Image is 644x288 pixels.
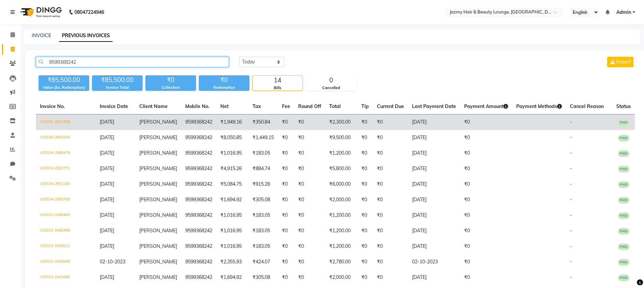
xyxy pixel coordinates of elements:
td: ₹1,949.16 [216,114,248,130]
td: ₹0 [373,130,408,146]
td: ₹0 [357,254,373,270]
td: ₹1,200.00 [325,223,357,239]
span: Round Off [298,103,321,109]
td: ₹0 [294,208,325,223]
span: PAID [618,181,629,188]
div: 0 [306,76,356,85]
td: ₹1,016.95 [216,146,248,161]
td: ₹0 [278,177,294,192]
td: V/2023-24/1665 [36,270,96,285]
span: PAID [618,243,629,250]
td: [DATE] [408,146,460,161]
div: ₹85,500.00 [39,75,89,85]
span: - [570,228,572,234]
td: ₹2,000.00 [325,192,357,208]
td: ₹1,200.00 [325,208,357,223]
div: ₹0 [199,75,249,85]
span: [DATE] [100,274,114,280]
span: PAID [618,166,629,173]
td: [DATE] [408,239,460,254]
div: ₹0 [145,75,196,85]
td: ₹183.05 [248,208,278,223]
span: Invoice No. [40,103,65,109]
td: V/2023-24/3611 [36,239,96,254]
span: [PERSON_NAME] [139,134,177,140]
td: V/2023-24/2849 [36,254,96,270]
td: V/2024-25/0705 [36,192,96,208]
td: ₹1,449.15 [248,130,278,146]
td: ₹1,016.95 [216,208,248,223]
td: ₹8,050.85 [216,130,248,146]
td: ₹0 [373,208,408,223]
td: ₹5,084.75 [216,177,248,192]
input: Search by Name/Mobile/Email/Invoice No [36,57,229,67]
td: 9599368242 [181,114,216,130]
td: ₹5,800.00 [325,161,357,177]
td: 9599368242 [181,130,216,146]
div: ₹85,500.00 [92,75,143,85]
td: 9599368242 [181,146,216,161]
td: ₹2,300.00 [325,114,357,130]
td: ₹0 [278,270,294,285]
td: ₹0 [357,177,373,192]
td: ₹0 [294,146,325,161]
td: ₹0 [460,239,512,254]
td: ₹0 [357,114,373,130]
span: Invoice Date [100,103,128,109]
span: Total [329,103,341,109]
div: Redemption [199,85,249,90]
td: [DATE] [408,161,460,177]
span: Cancel Reason [570,103,604,109]
td: ₹0 [460,146,512,161]
span: Admin [616,9,631,16]
td: 9599368242 [181,192,216,208]
span: PAID [618,150,629,157]
td: [DATE] [408,223,460,239]
span: - [570,212,572,218]
div: Value (Ex. Redemption) [39,85,89,90]
td: ₹1,016.95 [216,239,248,254]
span: Current Due [377,103,404,109]
td: 9599368242 [181,208,216,223]
td: ₹0 [357,130,373,146]
span: [PERSON_NAME] [139,243,177,249]
td: ₹0 [460,161,512,177]
span: [PERSON_NAME] [139,274,177,280]
td: ₹0 [373,114,408,130]
span: [PERSON_NAME] [139,181,177,187]
span: PAID [618,228,629,235]
span: [PERSON_NAME] [139,228,177,234]
td: [DATE] [408,208,460,223]
div: Bills [253,85,303,91]
td: V/2023-24/6399 [36,223,96,239]
span: [DATE] [100,165,114,172]
a: PREVIOUS INVOICES [59,30,113,42]
span: [PERSON_NAME] [139,197,177,203]
td: ₹0 [278,130,294,146]
span: - [570,274,572,280]
td: [DATE] [408,177,460,192]
td: ₹0 [460,254,512,270]
span: - [570,181,572,187]
span: Payment Amount [464,103,508,109]
span: [PERSON_NAME] [139,212,177,218]
td: ₹1,694.92 [216,192,248,208]
span: Mobile No. [185,103,210,109]
span: [DATE] [100,134,114,140]
span: Fee [282,103,290,109]
span: - [570,119,572,125]
td: ₹4,915.26 [216,161,248,177]
span: [PERSON_NAME] [139,150,177,156]
td: [DATE] [408,192,460,208]
td: ₹2,780.00 [325,254,357,270]
td: ₹9,500.00 [325,130,357,146]
td: ₹305.08 [248,270,278,285]
td: ₹183.05 [248,146,278,161]
td: ₹0 [294,270,325,285]
td: V/2024-25/2771 [36,161,96,177]
td: ₹0 [294,161,325,177]
td: 9599368242 [181,223,216,239]
td: V/2025-26/0244 [36,130,96,146]
span: [PERSON_NAME] [139,165,177,172]
td: ₹915.26 [248,177,278,192]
